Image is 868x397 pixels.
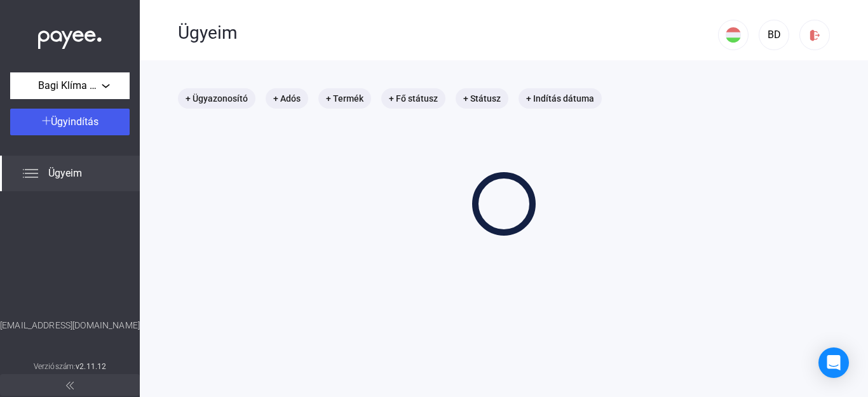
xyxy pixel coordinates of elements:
[266,88,308,109] mat-chip: + Adós
[456,88,508,109] mat-chip: + Státusz
[76,362,106,371] strong: v2.11.12
[318,88,371,109] mat-chip: + Termék
[818,347,849,378] div: Open Intercom Messenger
[178,22,718,44] div: Ügyeim
[519,88,602,109] mat-chip: + Indítás dátuma
[763,27,785,43] div: BD
[42,116,51,125] img: plus-white.svg
[10,72,130,99] button: Bagi Klíma Kft.
[10,109,130,135] button: Ügyindítás
[66,382,74,389] img: arrow-double-left-grey.svg
[38,78,102,93] span: Bagi Klíma Kft.
[718,20,749,50] button: HU
[759,20,789,50] button: BD
[808,29,822,42] img: logout-red
[51,116,98,128] span: Ügyindítás
[38,24,102,50] img: white-payee-white-dot.svg
[799,20,830,50] button: logout-red
[23,166,38,181] img: list.svg
[726,27,741,43] img: HU
[178,88,255,109] mat-chip: + Ügyazonosító
[48,166,82,181] span: Ügyeim
[381,88,445,109] mat-chip: + Fő státusz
